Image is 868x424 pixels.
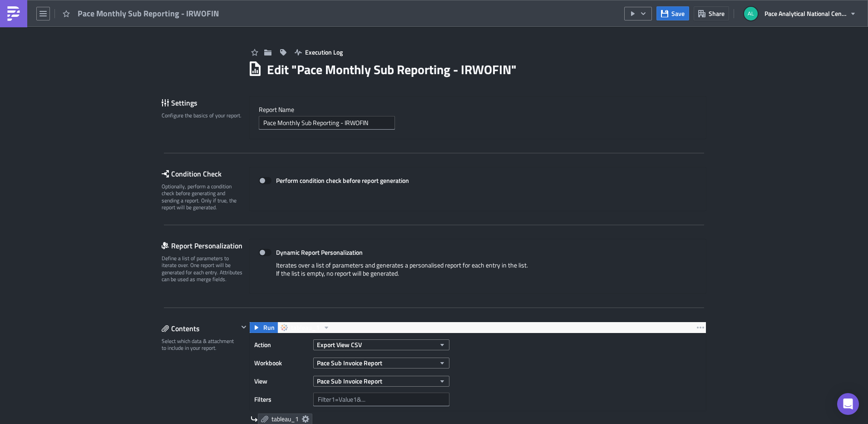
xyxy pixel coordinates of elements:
[837,393,859,415] div: Open Intercom Messenger
[290,45,347,59] button: Execution Log
[254,338,309,352] label: Action
[709,9,725,18] span: Share
[254,393,309,406] label: Filters
[313,339,449,350] button: Export View CSV
[743,6,759,21] img: Avatar
[162,255,243,283] div: Define a list of parameters to iterate over. One report will be generated for each entry. Attribu...
[277,322,333,333] button: tableau_1
[162,183,243,211] div: Optionally, perform a condition check before generating and sending a report. Only if true, the r...
[276,176,409,185] strong: Perform condition check before report generation
[313,393,449,406] input: Filter1=Value1&...
[276,247,363,257] strong: Dynamic Report Personalization
[259,106,697,114] label: Report Nam﻿e
[162,112,243,119] div: Configure the basics of your report.
[4,33,88,40] span: Pace Analytical National - IT
[4,4,434,11] p: Pace Monthly Sub Invoice Report & Pace Monthly Sub Analysis - IRWOFIN Report
[162,338,238,352] div: Select which data & attachment to include in your report.
[4,4,434,40] body: Rich Text Area. Press ALT-0 for help.
[694,6,729,20] button: Share
[6,6,21,21] img: PushMetrics
[4,25,434,33] p: Thank You,
[291,322,320,333] span: tableau_1
[254,356,309,370] label: Workbook
[317,376,382,386] span: Pace Sub Invoice Report
[764,9,846,18] span: Pace Analytical National Center for Testing and Innovation
[313,358,449,368] button: Pace Sub Invoice Report
[254,374,309,388] label: View
[305,47,343,57] span: Execution Log
[259,261,697,284] div: Iterates over a list of parameters and generates a personalised report for each entry in the list...
[317,358,382,368] span: Pace Sub Invoice Report
[671,9,685,18] span: Save
[238,322,249,333] button: Hide content
[313,376,449,387] button: Pace Sub Invoice Report
[162,239,249,252] div: Report Personalization
[656,6,689,20] button: Save
[267,61,517,78] h1: Edit " Pace Monthly Sub Reporting - IRWOFIN "
[263,322,275,333] span: Run
[250,322,278,333] button: Run
[162,167,249,181] div: Condition Check
[162,96,249,110] div: Settings
[317,340,362,349] span: Export View CSV
[739,4,861,24] button: Pace Analytical National Center for Testing and Innovation
[271,415,299,423] span: tableau_1
[162,322,238,335] div: Contents
[78,8,220,19] span: Pace Monthly Sub Reporting - IRWOFIN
